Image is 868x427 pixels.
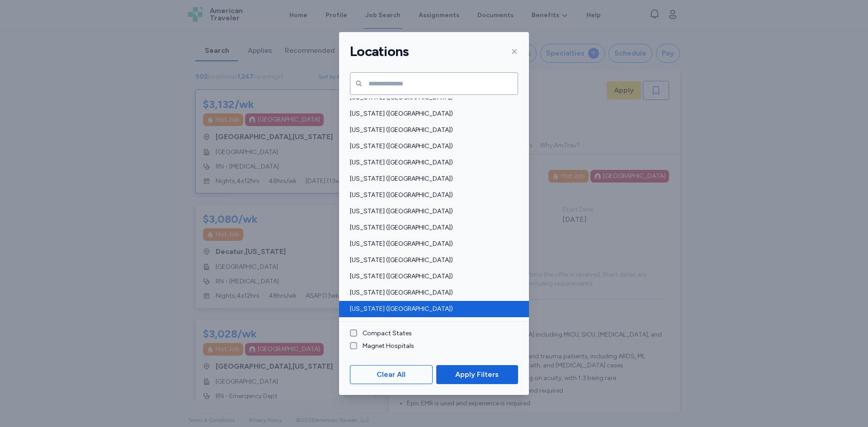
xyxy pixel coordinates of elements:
span: [US_STATE] ([GEOGRAPHIC_DATA]) [350,239,513,249]
label: Compact States [357,329,412,338]
span: [US_STATE] ([GEOGRAPHIC_DATA]) [350,207,513,216]
span: [US_STATE] ([GEOGRAPHIC_DATA]) [350,142,513,151]
span: [US_STATE] ([GEOGRAPHIC_DATA]) [350,256,513,265]
span: [US_STATE] ([GEOGRAPHIC_DATA]) [350,191,513,200]
span: [US_STATE] ([GEOGRAPHIC_DATA]) [350,288,513,297]
button: Clear All [350,365,433,384]
button: Apply Filters [436,365,518,384]
span: [US_STATE] ([GEOGRAPHIC_DATA]) [350,223,513,232]
span: [US_STATE] ([GEOGRAPHIC_DATA]) [350,109,513,118]
span: Apply Filters [455,369,499,380]
span: [US_STATE] ([GEOGRAPHIC_DATA]) [350,305,513,314]
span: [US_STATE] ([GEOGRAPHIC_DATA]) [350,321,513,330]
span: [US_STATE] ([GEOGRAPHIC_DATA]) [350,126,513,135]
label: Magnet Hospitals [357,342,414,351]
span: [US_STATE] ([GEOGRAPHIC_DATA]) [350,158,513,167]
span: [US_STATE] ([GEOGRAPHIC_DATA]) [350,272,513,281]
h1: Locations [350,43,409,60]
span: Clear All [377,369,406,380]
span: [US_STATE] ([GEOGRAPHIC_DATA]) [350,174,513,183]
